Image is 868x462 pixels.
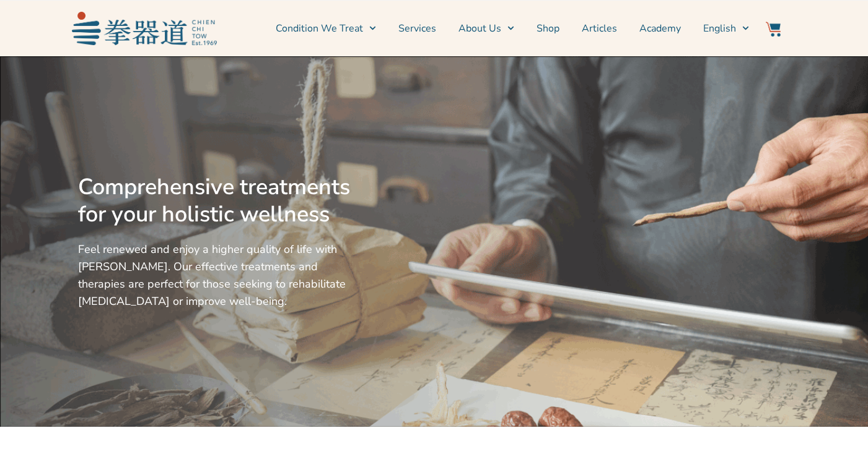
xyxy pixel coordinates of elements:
[703,13,749,44] a: English
[78,174,356,228] h2: Comprehensive treatments for your holistic wellness
[582,13,617,44] a: Articles
[766,22,781,36] img: Website Icon-03
[537,13,559,44] a: Shop
[639,13,681,44] a: Academy
[398,13,436,44] a: Services
[703,21,736,36] span: English
[223,13,750,44] nav: Menu
[458,13,514,44] a: About Us
[78,241,356,310] p: Feel renewed and enjoy a higher quality of life with [PERSON_NAME]. Our effective treatments and ...
[276,13,376,44] a: Condition We Treat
